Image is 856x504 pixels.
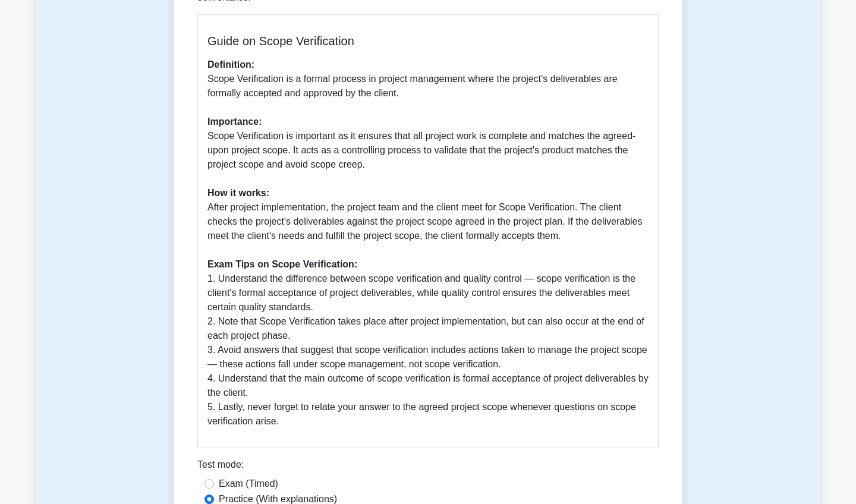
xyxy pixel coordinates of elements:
b: Importance: [207,116,262,127]
b: Definition: [207,59,254,70]
h5: Guide on Scope Verification [207,34,649,48]
div: Test mode: [197,458,659,477]
p: Scope Verification is a formal process in project management where the project's deliverables are... [207,58,649,429]
b: Exam Tips on Scope Verification: [207,259,357,269]
label: Exam (Timed) [219,477,278,491]
b: How it works: [207,188,269,198]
